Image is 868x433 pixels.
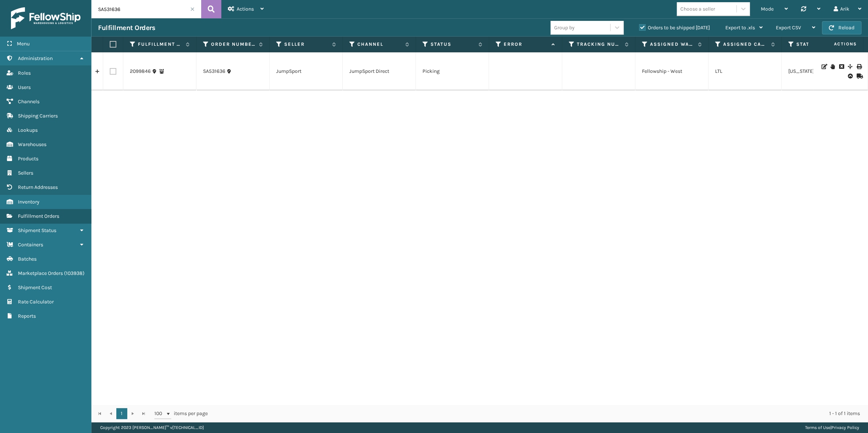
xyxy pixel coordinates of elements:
h3: Fulfillment Orders [98,23,155,32]
div: Choose a seller [680,5,715,13]
span: Actions [237,6,254,12]
span: Mode [761,6,774,12]
i: Upload BOL [848,74,852,79]
span: Shipment Status [18,227,56,234]
td: LTL [709,52,782,90]
img: logo [11,7,80,29]
i: Mark as Shipped [857,74,861,79]
span: Shipment Cost [18,284,52,291]
span: Reports [18,313,36,319]
span: Products [18,156,38,162]
span: Rate Calculator [18,299,54,305]
span: Return Addresses [18,184,58,190]
i: Print BOL [857,64,861,69]
i: Cancel Fulfillment Order [839,64,843,69]
span: Sellers [18,170,33,176]
label: Order Number [211,41,255,48]
a: SA531636 [203,68,225,75]
a: 1 [116,408,127,419]
span: Administration [18,55,53,61]
span: Shipping Carriers [18,113,58,119]
span: Containers [18,242,43,248]
div: 1 - 1 of 1 items [218,410,860,417]
label: Fulfillment Order Id [138,41,182,48]
span: Warehouses [18,141,46,148]
a: 2099846 [130,68,151,75]
label: Tracking Number [577,41,621,48]
span: 100 [154,410,165,417]
button: Reload [822,21,861,34]
label: State [796,41,841,48]
span: Users [18,84,31,90]
span: Channels [18,98,40,105]
label: Channel [357,41,402,48]
td: [US_STATE] [782,52,855,90]
span: Fulfillment Orders [18,213,59,219]
a: Privacy Policy [831,425,859,430]
span: Export CSV [776,25,801,31]
span: Marketplace Orders [18,270,63,276]
a: Terms of Use [805,425,830,430]
label: Assigned Warehouse [650,41,694,48]
label: Orders to be shipped [DATE] [639,25,710,31]
td: JumpSport [270,52,343,90]
i: On Hold [830,64,835,69]
span: Lookups [18,127,38,133]
div: Group by [554,24,575,31]
span: Batches [18,256,37,262]
td: JumpSport Direct [343,52,416,90]
span: items per page [154,408,208,419]
label: Status [431,41,475,48]
td: Picking [416,52,489,90]
label: Assigned Carrier Service [723,41,767,48]
td: Fellowship - West [635,52,709,90]
span: Actions [811,38,861,50]
span: Inventory [18,199,40,205]
span: Roles [18,70,31,76]
span: ( 103938 ) [64,270,84,276]
p: Copyright 2023 [PERSON_NAME]™ v [TECHNICAL_ID] [100,422,204,433]
i: Edit [822,64,826,69]
label: Seller [284,41,328,48]
span: Menu [17,41,30,47]
i: Split Fulfillment Order [848,64,852,69]
span: Export to .xls [725,25,755,31]
label: Error [504,41,548,48]
div: | [805,422,859,433]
